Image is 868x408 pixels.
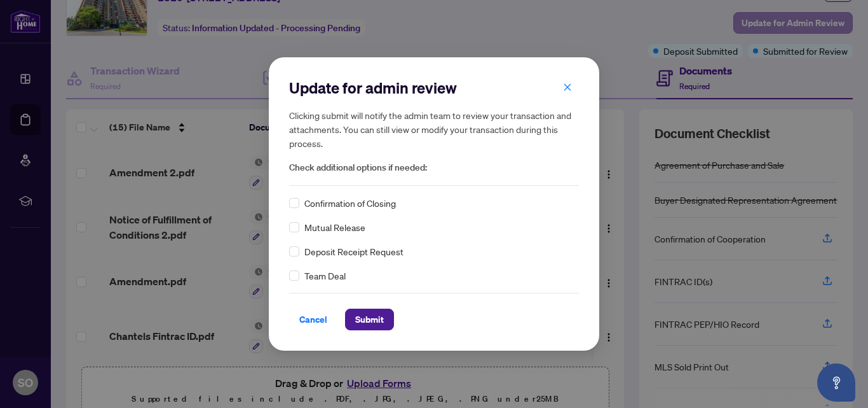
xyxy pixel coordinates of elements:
span: close [563,83,572,92]
span: Team Deal [304,269,346,283]
span: Mutual Release [304,220,365,234]
h2: Update for admin review [289,78,579,98]
h5: Clicking submit will notify the admin team to review your transaction and attachments. You can st... [289,108,579,150]
button: Submit [345,309,394,330]
span: Submit [355,309,384,330]
span: Check additional options if needed: [289,160,579,175]
span: Confirmation of Closing [304,196,396,210]
span: Cancel [299,309,327,330]
span: Deposit Receipt Request [304,244,403,258]
button: Open asap [817,363,855,402]
button: Cancel [289,309,337,330]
